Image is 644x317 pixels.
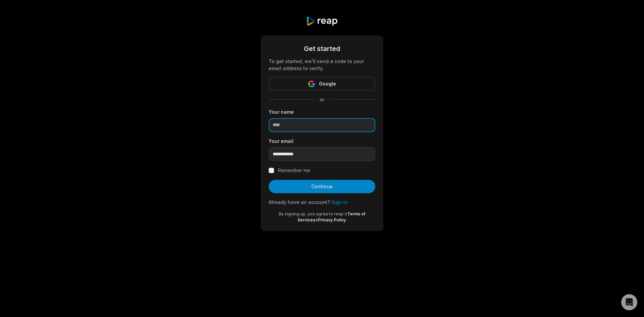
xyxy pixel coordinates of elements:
button: Continue [269,180,375,193]
label: Your name [269,108,375,115]
span: & [315,217,318,222]
label: Remember me [278,166,310,174]
span: Google [319,80,336,88]
div: Get started [269,44,375,54]
a: Sign in [331,199,347,205]
span: Already have an account? [269,199,330,205]
button: Google [269,77,375,91]
span: By signing up, you agree to reap's [279,211,347,216]
img: reap [306,16,338,26]
a: Privacy Policy [318,217,346,222]
div: Open Intercom Messenger [621,294,637,310]
span: . [346,217,347,222]
label: Your email [269,138,375,145]
div: To get started, we'll send a code to your email address to verify. [269,58,375,72]
span: or [314,96,330,103]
